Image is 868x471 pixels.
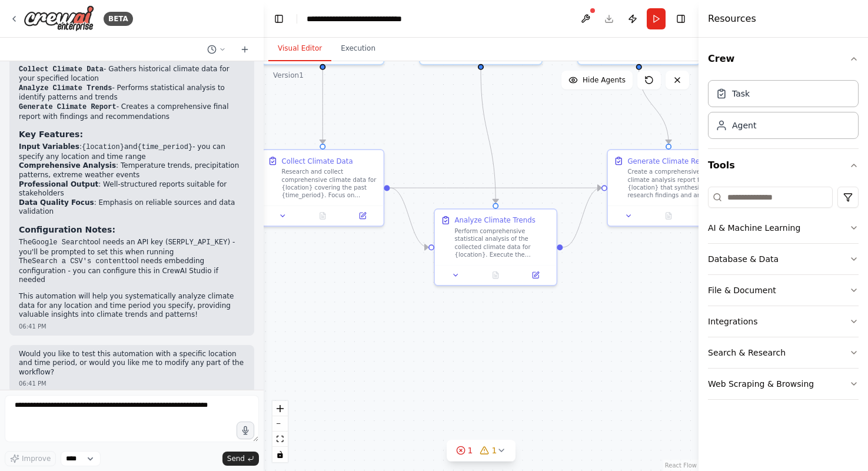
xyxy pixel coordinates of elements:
[708,149,859,182] button: Tools
[732,120,756,131] div: Agent
[627,156,714,166] div: Generate Climate Report
[235,42,254,57] button: Start a new chat
[19,322,245,331] div: 06:41 PM
[563,183,601,253] g: Edge from 75c4f9ee-a002-40d2-894a-e81c9c0e64e0 to c3bc678d-86d2-4ab1-8043-13460bdf62f6
[583,75,626,85] span: Hide Agents
[476,70,501,203] g: Edge from 0b5700f6-7f0e-4fc9-a961-eae139f64c4a to 75c4f9ee-a002-40d2-894a-e81c9c0e64e0
[390,183,601,193] g: Edge from dcf152db-71c7-45fc-b0ae-81093fb2a722 to c3bc678d-86d2-4ab1-8043-13460bdf62f6
[19,257,245,285] li: The tool needs embedding configuration - you can configure this in CrewAI Studio if needed
[732,88,750,99] div: Task
[19,379,245,388] div: 06:41 PM
[19,102,245,121] li: - Creates a comprehensive final report with findings and recommendations
[202,42,231,57] button: Switch to previous chat
[19,198,94,207] strong: Data Quality Focus
[19,198,245,217] li: : Emphasis on reliable sources and data validation
[19,84,245,102] li: - Performs statistical analysis to identify patterns and trends
[19,130,83,139] strong: Key Features:
[82,143,124,151] code: {location}
[19,180,245,198] li: : Well-structured reports suitable for stakeholders
[390,183,428,253] g: Edge from dcf152db-71c7-45fc-b0ae-81093fb2a722 to 75c4f9ee-a002-40d2-894a-e81c9c0e64e0
[19,292,245,320] p: This automation will help you systematically analyze climate data for any location and time perio...
[447,440,516,462] button: 11
[19,180,98,188] strong: Professional Output
[272,447,288,462] button: toggle interactivity
[518,269,553,281] button: Open in side panel
[19,84,112,92] code: Analyze Climate Trends
[475,269,517,281] button: No output available
[708,337,859,368] button: Search & Research
[455,215,536,225] div: Analyze Climate Trends
[282,156,353,166] div: Collect Climate Data
[272,401,288,462] div: React Flow controls
[708,182,859,409] div: Tools
[268,37,331,61] button: Visual Editor
[19,350,245,377] p: Would you like to test this automation with a specific location and time period, or would you lik...
[331,37,385,61] button: Execution
[272,401,288,416] button: zoom in
[492,445,497,456] span: 1
[318,70,328,144] g: Edge from e240ffda-5de4-4eb1-8882-ace534ace828 to dcf152db-71c7-45fc-b0ae-81093fb2a722
[19,65,104,74] code: Collect Climate Data
[138,143,193,151] code: {time_period}
[627,168,723,200] div: Create a comprehensive climate analysis report for {location} that synthesizes the research findi...
[307,13,438,25] nav: breadcrumb
[32,238,87,247] code: Google Search
[273,71,304,80] div: Version 1
[19,161,245,180] li: : Temperature trends, precipitation patterns, extreme weather events
[282,168,378,200] div: Research and collect comprehensive climate data for {location} covering the past {time_period}. F...
[691,210,726,221] button: Open in side panel
[261,149,384,227] div: Collect Climate DataResearch and collect comprehensive climate data for {location} covering the p...
[227,454,245,463] span: Send
[272,416,288,432] button: zoom out
[708,213,859,243] button: AI & Machine Learning
[561,71,633,89] button: Hide Agents
[24,5,94,32] img: Logo
[607,149,730,227] div: Generate Climate ReportCreate a comprehensive climate analysis report for {location} that synthes...
[222,452,259,466] button: Send
[468,445,473,456] span: 1
[708,306,859,337] button: Integrations
[19,65,245,84] li: - Gathers historical climate data for your specified location
[22,454,51,463] span: Improve
[5,451,56,466] button: Improve
[19,103,117,111] code: Generate Climate Report
[648,210,690,221] button: No output available
[32,257,125,266] code: Search a CSV's content
[19,142,245,161] li: : and - you can specify any location and time range
[665,462,697,469] a: React Flow attribution
[708,369,859,399] button: Web Scraping & Browsing
[271,11,287,27] button: Hide left sidebar
[345,210,380,221] button: Open in side panel
[237,422,254,439] button: Click to speak your automation idea
[708,42,859,75] button: Crew
[673,11,689,27] button: Hide right sidebar
[104,12,133,26] div: BETA
[168,238,228,247] code: SERPLY_API_KEY
[455,227,551,259] div: Perform comprehensive statistical analysis of the collected climate data for {location}. Execute ...
[708,275,859,306] button: File & Document
[19,238,245,257] li: The tool needs an API key ( ) - you'll be prompted to set this when running
[19,225,115,234] strong: Configuration Notes:
[272,432,288,447] button: fit view
[19,161,116,170] strong: Comprehensive Analysis
[634,70,673,144] g: Edge from 80fde6ed-3522-4a24-8c66-acbbec0373a7 to c3bc678d-86d2-4ab1-8043-13460bdf62f6
[19,142,79,151] strong: Input Variables
[708,75,859,148] div: Crew
[434,208,557,286] div: Analyze Climate TrendsPerform comprehensive statistical analysis of the collected climate data fo...
[708,244,859,274] button: Database & Data
[708,12,756,26] h4: Resources
[302,210,344,221] button: No output available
